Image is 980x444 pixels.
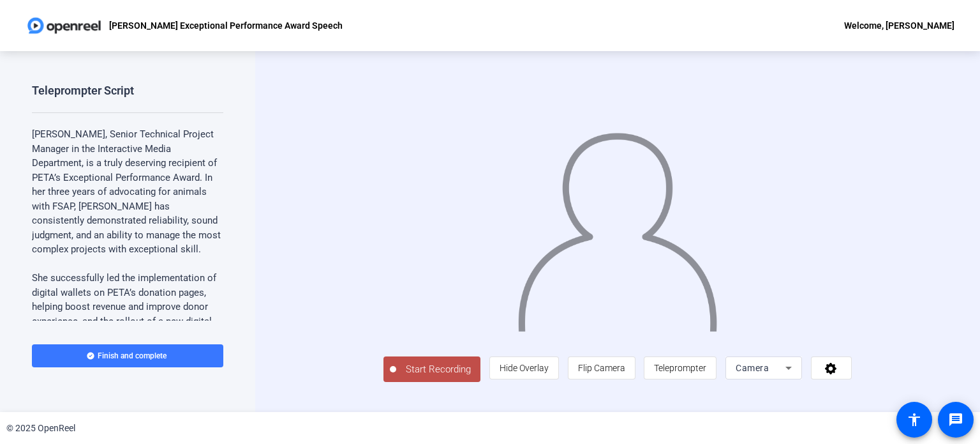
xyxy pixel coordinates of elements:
span: Hide Overlay [500,363,549,373]
button: Finish and complete [32,344,223,367]
span: Finish and complete [98,351,167,361]
button: Hide Overlay [489,356,559,379]
span: Start Recording [396,362,480,377]
button: Start Recording [383,356,480,382]
div: © 2025 OpenReel [6,422,75,435]
p: [PERSON_NAME] Exceptional Performance Award Speech [109,18,343,33]
span: Flip Camera [578,363,625,373]
img: overlay [516,121,718,332]
button: Teleprompter [644,356,716,379]
mat-icon: message [948,412,963,427]
p: [PERSON_NAME], Senior Technical Project Manager in the Interactive Media Department, is a truly d... [32,127,223,257]
img: OpenReel logo [26,13,103,38]
span: Camera [736,363,769,373]
div: Welcome, [PERSON_NAME] [844,18,954,33]
p: She successfully led the implementation of digital wallets on PETA’s donation pages, helping boos... [32,271,223,386]
span: Teleprompter [654,363,706,373]
button: Flip Camera [568,356,635,379]
div: Teleprompter Script [32,83,134,98]
mat-icon: accessibility [907,412,922,427]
